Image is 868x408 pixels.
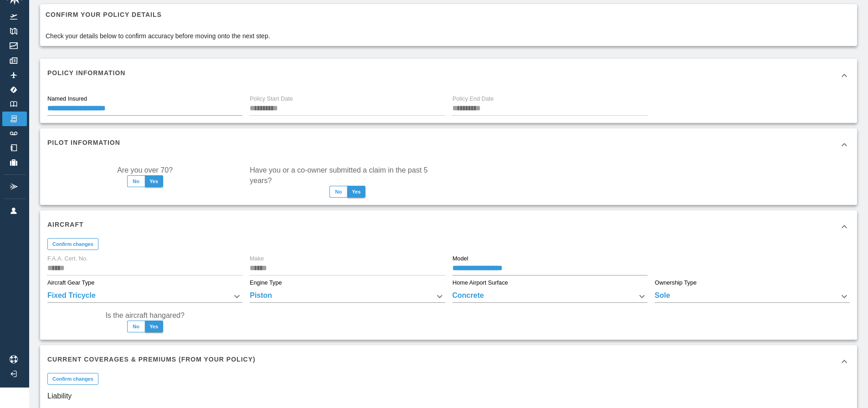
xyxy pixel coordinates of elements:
[46,10,270,20] h6: Confirm your policy details
[47,68,125,78] h6: Policy Information
[40,210,857,243] div: Aircraft
[452,290,647,303] div: Concrete
[655,279,697,287] label: Ownership Type
[47,290,242,303] div: Fixed Tricycle
[655,290,850,303] div: Sole
[250,279,282,287] label: Engine Type
[47,238,98,250] button: Confirm changes
[452,255,468,263] label: Model
[117,165,173,175] label: Are you over 70?
[105,310,184,321] label: Is the aircraft hangared?
[250,255,264,263] label: Make
[40,128,857,161] div: Pilot Information
[452,95,494,103] label: Policy End Date
[452,279,508,287] label: Home Airport Surface
[145,175,163,187] button: Yes
[47,373,98,385] button: Confirm changes
[250,165,445,186] label: Have you or a co-owner submitted a claim in the past 5 years?
[250,95,293,103] label: Policy Start Date
[47,279,94,287] label: Aircraft Gear Type
[40,59,857,92] div: Policy Information
[46,31,270,41] p: Check your details below to confirm accuracy before moving onto the next step.
[127,321,145,332] button: No
[250,290,445,303] div: Piston
[47,219,84,229] h6: Aircraft
[145,321,163,332] button: Yes
[47,95,87,103] label: Named Insured
[40,345,857,378] div: Current Coverages & Premiums (from your policy)
[329,186,348,198] button: No
[47,138,120,148] h6: Pilot Information
[47,354,256,364] h6: Current Coverages & Premiums (from your policy)
[347,186,365,198] button: Yes
[127,175,145,187] button: No
[47,255,88,263] label: F.A.A. Cert. No.
[47,390,850,403] h6: Liability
